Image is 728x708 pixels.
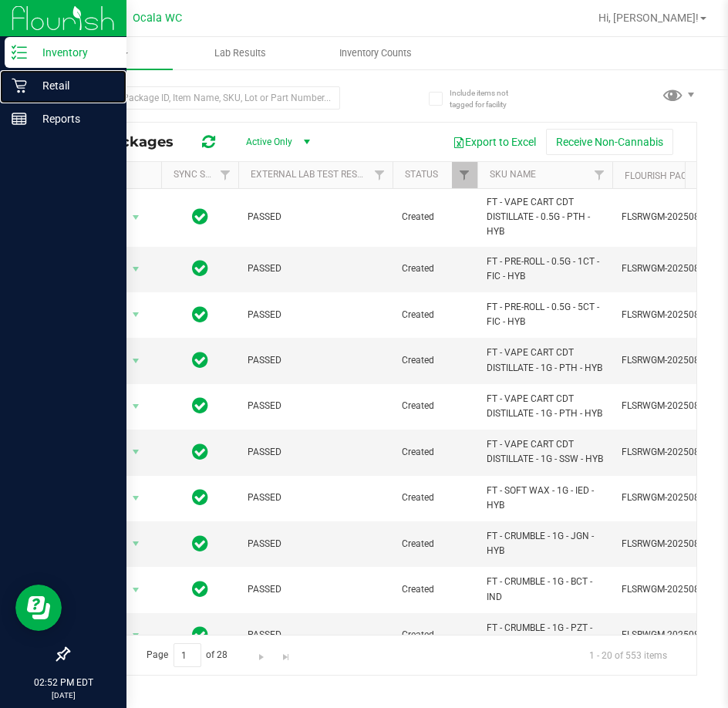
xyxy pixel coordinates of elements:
span: FT - VAPE CART CDT DISTILLATE - 1G - PTH - HYB [487,346,603,375]
span: Created [402,353,468,368]
span: Created [402,582,468,597]
span: In Sync [192,349,208,371]
a: Status [405,169,438,180]
a: Filter [452,162,477,188]
a: Lab Results [173,37,308,69]
span: select [126,579,146,601]
span: In Sync [192,395,208,416]
span: Created [402,399,468,413]
inline-svg: Reports [12,111,27,126]
inline-svg: Retail [12,78,27,93]
span: select [126,258,146,280]
span: Ocala WC [133,12,182,25]
span: FT - SOFT WAX - 1G - IED - HYB [487,484,603,513]
a: Go to the next page [251,643,273,664]
span: All Packages [80,133,189,150]
input: 1 [174,643,201,667]
span: PASSED [248,210,383,224]
span: FT - PRE-ROLL - 0.5G - 1CT - FIC - HYB [487,255,603,284]
a: External Lab Test Result [251,169,372,180]
input: Search Package ID, Item Name, SKU, Lot or Part Number... [68,86,340,110]
span: Created [402,308,468,322]
span: Created [402,261,468,276]
a: Filter [367,162,393,188]
span: 1 - 20 of 553 items [577,643,679,666]
span: Created [402,628,468,642]
span: select [126,487,146,509]
span: PASSED [248,491,383,505]
inline-svg: Inventory [12,45,27,60]
span: PASSED [248,628,383,642]
span: select [126,304,146,325]
a: Flourish Package ID [625,170,722,181]
span: In Sync [192,487,208,508]
a: Go to the last page [275,643,297,664]
a: Sync Status [174,169,233,180]
button: Receive Non-Cannabis [546,129,673,155]
span: FT - CRUMBLE - 1G - JGN - HYB [487,529,603,558]
span: PASSED [248,261,383,276]
span: select [126,396,146,417]
span: Created [402,210,468,224]
span: FT - PRE-ROLL - 0.5G - 5CT - FIC - HYB [487,300,603,329]
span: FT - VAPE CART CDT DISTILLATE - 1G - SSW - HYB [487,437,603,467]
span: PASSED [248,445,383,460]
span: select [126,625,146,646]
a: Filter [587,162,612,188]
span: PASSED [248,537,383,551]
span: In Sync [192,624,208,646]
p: Inventory [27,43,120,62]
p: Reports [27,110,120,128]
span: PASSED [248,353,383,368]
p: 02:52 PM EDT [7,676,120,689]
span: Created [402,445,468,460]
span: In Sync [192,441,208,463]
span: select [126,350,146,372]
span: In Sync [192,533,208,555]
a: Filter [213,162,238,188]
span: In Sync [192,206,208,228]
span: Created [402,537,468,551]
span: PASSED [248,399,383,413]
span: Hi, [PERSON_NAME]! [598,12,699,24]
span: FT - VAPE CART CDT DISTILLATE - 1G - PTH - HYB [487,392,603,421]
span: PASSED [248,582,383,597]
span: Page of 28 [133,643,241,667]
iframe: Resource center [15,585,62,631]
span: select [126,207,146,228]
span: PASSED [248,308,383,322]
span: FT - CRUMBLE - 1G - BCT - IND [487,575,603,604]
span: FT - CRUMBLE - 1G - PZT - HYB [487,621,603,650]
button: Export to Excel [443,129,546,155]
span: Created [402,491,468,505]
span: Lab Results [194,46,287,60]
p: Retail [27,76,120,95]
a: Inventory Counts [308,37,443,69]
span: select [126,441,146,463]
span: In Sync [192,578,208,600]
span: In Sync [192,258,208,279]
p: [DATE] [7,689,120,701]
a: SKU Name [490,169,536,180]
span: In Sync [192,304,208,325]
span: Inventory Counts [318,46,433,60]
span: Include items not tagged for facility [450,87,527,110]
span: FT - VAPE CART CDT DISTILLATE - 0.5G - PTH - HYB [487,195,603,240]
span: select [126,533,146,555]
